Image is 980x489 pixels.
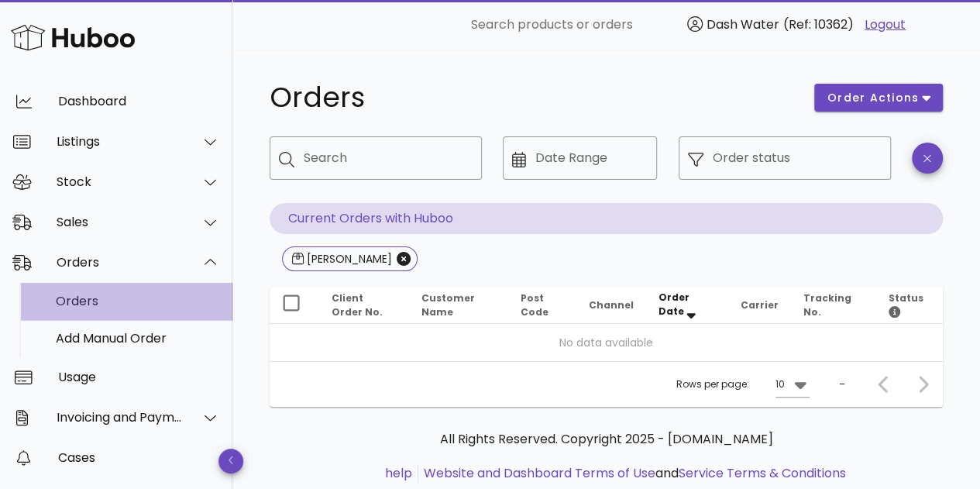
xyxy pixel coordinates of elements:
[876,287,943,324] th: Status
[418,464,846,483] li: and
[11,21,135,54] img: Huboo Logo
[589,298,634,312] span: Channel
[57,410,183,425] div: Invoicing and Payments
[270,324,943,361] td: No data available
[57,134,183,149] div: Listings
[803,291,851,319] span: Tracking No.
[58,370,220,384] div: Usage
[57,215,183,229] div: Sales
[270,84,796,112] h1: Orders
[783,15,854,33] span: (Ref: 10362)
[508,287,576,324] th: Post Code
[58,450,220,465] div: Cases
[839,377,845,391] div: –
[270,203,943,234] p: Current Orders with Huboo
[57,255,183,270] div: Orders
[58,94,220,108] div: Dashboard
[728,287,791,324] th: Carrier
[707,15,779,33] span: Dash Water
[385,464,412,482] a: help
[56,294,220,308] div: Orders
[775,377,785,391] div: 10
[424,464,655,482] a: Website and Dashboard Terms of Use
[676,362,810,407] div: Rows per page:
[421,291,475,319] span: Customer Name
[865,15,906,34] a: Logout
[332,291,383,319] span: Client Order No.
[646,287,727,324] th: Order Date: Sorted descending. Activate to remove sorting.
[409,287,508,324] th: Customer Name
[791,287,876,324] th: Tracking No.
[889,291,923,319] span: Status
[57,174,183,189] div: Stock
[304,251,392,267] div: [PERSON_NAME]
[282,430,930,449] p: All Rights Reserved. Copyright 2025 - [DOMAIN_NAME]
[741,298,779,312] span: Carrier
[775,372,810,397] div: 10Rows per page:
[56,331,220,346] div: Add Manual Order
[576,287,646,324] th: Channel
[397,252,411,266] button: Close
[814,84,943,112] button: order actions
[521,291,548,319] span: Post Code
[658,291,689,318] span: Order Date
[679,464,846,482] a: Service Terms & Conditions
[319,287,409,324] th: Client Order No.
[827,90,920,106] span: order actions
